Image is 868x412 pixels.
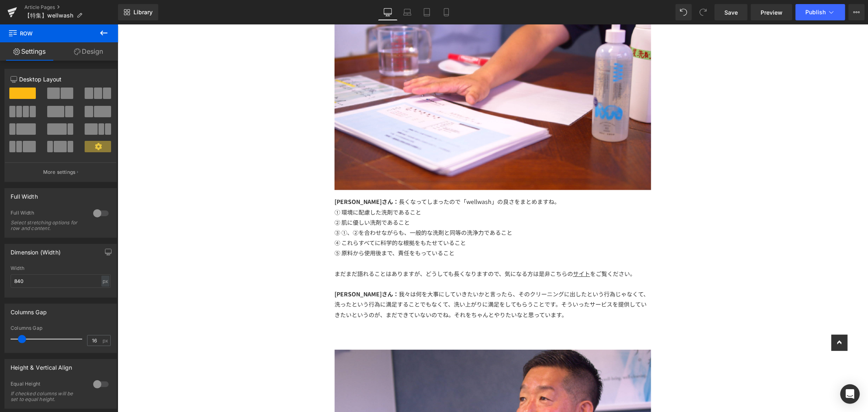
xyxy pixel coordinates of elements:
span: 【特集】wellwash [24,12,73,19]
p: Desktop Layout [11,75,111,83]
a: Preview [751,4,792,20]
button: More settings [5,162,116,182]
div: Select stretching options for row and content. [11,220,84,231]
button: Undo [676,4,692,20]
div: Columns Gap [11,304,47,316]
button: More [848,4,865,20]
div: Full Width [11,210,85,218]
span: px [103,338,109,343]
div: ③ ①、②を合わせながらも、一般的な洗剤と同等の洗浄力であること [217,203,533,213]
a: Tablet [417,4,437,20]
div: Full Width [11,188,38,200]
div: Equal Height [11,381,85,389]
div: まだまだ語れることはありますが、どうしても長くなりますので、気になる方は是非こちらの をご覧ください。 [217,244,533,254]
div: ⑤ 原料から使用後まで、責任をもっていること [217,224,533,234]
span: [PERSON_NAME]さん： [217,173,281,181]
span: Save [724,8,738,17]
a: サイト [455,245,472,253]
button: Publish [796,4,845,20]
span: 長くなってしまったので「wellwash」の良さをまとめますね。 [281,173,442,181]
div: ① 環境に配慮した洗剤であること [217,183,533,193]
div: 我々は何を大事にしていきたいかと言ったら、そのクリーニングに出したという行為じゃなくて、洗ったという行為に満足することでもなくて、洗い上がりに満足をしてもらうことです。そういったサービスを提供し... [217,265,533,296]
div: Width [11,265,111,271]
div: Height & Vertical Align [11,359,72,371]
span: Row [8,24,90,42]
div: px [101,276,109,287]
a: Mobile [437,4,456,20]
a: New Library [118,4,158,20]
div: Columns Gap [11,325,111,331]
input: auto [11,274,111,288]
div: ④ これらすべてに科学的な根拠をもたせていること [217,213,533,224]
a: Article Pages [24,4,118,11]
p: More settings [43,169,76,176]
a: Desktop [378,4,398,20]
span: Publish [805,9,826,15]
span: Preview [761,8,783,17]
div: ② 肌に優しい洗剤であること [217,193,533,203]
div: Open Intercom Messenger [840,384,860,404]
div: If checked columns will be set to equal height. [11,391,84,402]
span: [PERSON_NAME]さん： [217,265,281,274]
a: Design [59,42,118,61]
a: Laptop [398,4,417,20]
button: Redo [695,4,711,20]
span: Library [133,9,153,16]
div: Dimension (Width) [11,244,61,256]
